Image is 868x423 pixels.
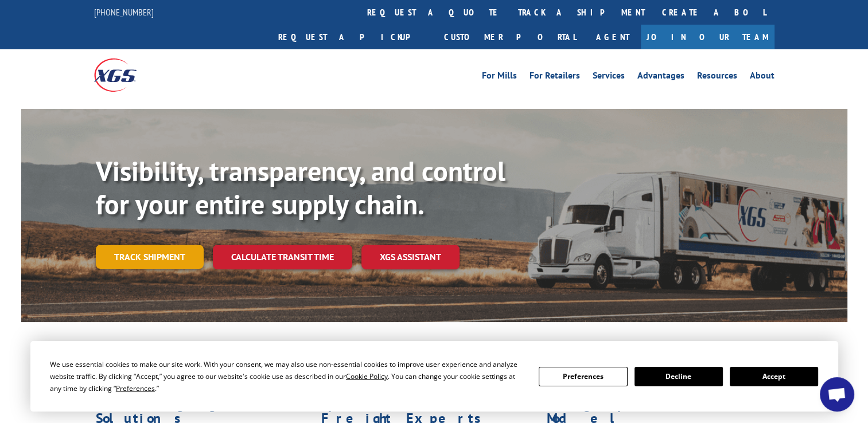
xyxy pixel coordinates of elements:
a: Calculate transit time [213,245,352,269]
span: Cookie Policy [346,371,388,381]
a: For Mills [482,71,517,84]
a: About [750,71,774,84]
a: Join Our Team [641,25,774,49]
button: Decline [635,367,723,386]
a: [PHONE_NUMBER] [94,6,154,18]
div: Open chat [820,377,854,412]
a: Services [593,71,625,84]
a: Agent [585,25,641,49]
a: Advantages [637,71,684,84]
a: Resources [697,71,737,84]
a: Request a pickup [270,25,435,49]
button: Preferences [539,367,627,386]
a: Customer Portal [435,25,585,49]
span: Preferences [116,383,155,393]
a: For Retailers [530,71,580,84]
button: Accept [730,367,818,386]
a: XGS ASSISTANT [361,245,460,269]
div: We use essential cookies to make our site work. With your consent, we may also use non-essential ... [50,358,525,394]
a: Track shipment [96,245,204,269]
b: Visibility, transparency, and control for your entire supply chain. [96,153,505,222]
div: Cookie Consent Prompt [30,341,838,412]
